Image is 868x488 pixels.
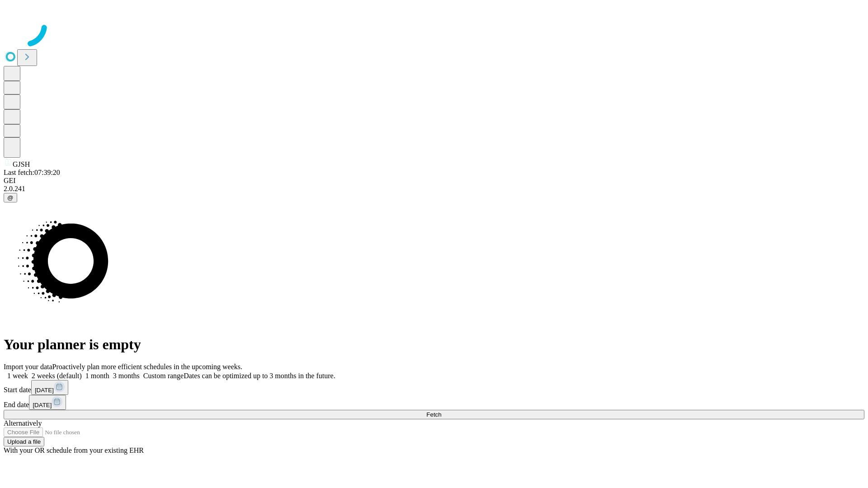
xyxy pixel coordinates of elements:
[143,372,184,380] span: Custom range
[426,411,441,418] span: Fetch
[4,437,44,446] button: Upload a file
[4,395,864,410] div: End date
[4,380,864,395] div: Start date
[4,185,864,193] div: 2.0.241
[4,419,42,427] span: Alternatively
[7,372,28,380] span: 1 week
[4,446,144,454] span: With your OR schedule from your existing EHR
[13,160,30,168] span: GJSH
[184,372,335,380] span: Dates can be optimized up to 3 months in the future.
[4,169,60,176] span: Last fetch: 07:39:20
[4,177,864,185] div: GEI
[29,395,66,410] button: [DATE]
[7,194,14,201] span: @
[35,387,54,394] span: [DATE]
[85,372,109,380] span: 1 month
[113,372,140,380] span: 3 months
[4,193,17,202] button: @
[31,380,68,395] button: [DATE]
[4,363,52,371] span: Import your data
[33,402,52,408] span: [DATE]
[4,410,864,419] button: Fetch
[52,363,242,371] span: Proactively plan more efficient schedules in the upcoming weeks.
[4,336,864,353] h1: Your planner is empty
[32,372,82,380] span: 2 weeks (default)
